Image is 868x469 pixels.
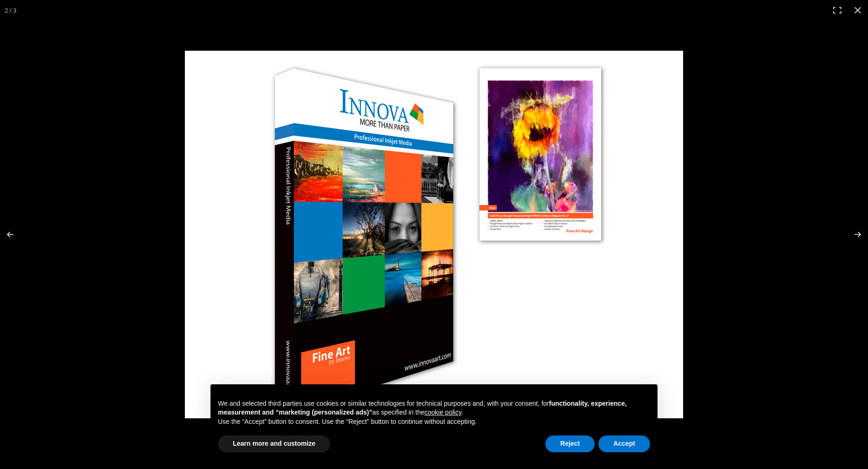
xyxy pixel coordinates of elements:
[185,51,683,418] img: Innova CP Rough Textured Bright White Cotton 300gsm (IFA-027) - Image 2
[545,435,595,452] button: Reject
[218,400,627,416] strong: functionality, experience, measurement and “marketing (personalized ads)”
[835,211,868,258] button: Next (arrow right)
[203,377,665,469] div: Notice
[425,409,461,416] a: cookie policy
[218,435,330,452] button: Learn more and customize
[218,417,650,427] p: Use the “Accept” button to consent. Use the “Reject” button to continue without accepting.
[598,435,650,452] button: Accept
[218,399,650,417] p: We and selected third parties use cookies or similar technologies for technical purposes and, wit...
